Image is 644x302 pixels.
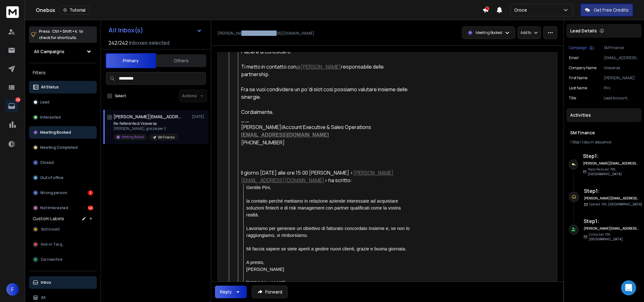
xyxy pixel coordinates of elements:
[594,7,629,13] p: Get Free Credits
[113,114,183,120] h1: [PERSON_NAME][EMAIL_ADDRESS][DOMAIN_NAME]
[569,96,576,101] p: title
[281,124,283,131] span: |
[604,75,639,81] p: [PERSON_NAME]
[570,130,638,136] h1: SM Finance
[29,111,97,124] button: Interested
[34,48,64,55] h1: All Campaigns
[40,115,61,120] p: Interested
[570,28,597,34] p: Lead Details
[41,295,46,300] p: All
[115,93,126,98] label: Select
[15,97,20,102] p: 148
[241,169,410,184] div: Il giorno [DATE] alle ore 15:00 [PERSON_NAME] < > ha scritto:
[584,196,639,201] h6: [PERSON_NAME][EMAIL_ADDRESS][DOMAIN_NAME]
[246,226,411,238] span: Lavoriamo per generare un obiettivo di fatturato concordato insieme e, se non lo raggiungiamo, vi...
[108,39,128,47] span: 242 / 242
[604,96,639,101] p: Lead Account Executive
[220,289,232,295] div: Reply
[103,24,207,36] button: All Inbox(s)
[40,175,63,180] p: Out of office
[241,139,285,146] span: [PHONE_NUMBER]
[113,126,178,131] p: [PERSON_NAME], grazie per il
[29,171,97,184] button: Out of office
[40,145,78,150] p: Meeting Completed
[584,226,639,231] h6: [PERSON_NAME][EMAIL_ADDRESS][DOMAIN_NAME]
[29,202,97,214] button: Not Interested145
[29,81,97,93] button: All Status
[39,28,83,41] p: Press to check for shortcuts.
[601,202,642,206] span: 7th, [GEOGRAPHIC_DATA]
[33,215,64,222] h3: Custom Labels
[569,75,587,81] p: First Name
[36,6,482,14] div: Onebox
[252,286,288,298] button: Forward
[569,65,597,70] p: Company Name
[246,185,271,190] span: Gentile Pini,
[40,160,54,165] p: Closed
[41,85,59,90] p: All Status
[29,156,97,169] button: Closed
[604,45,639,50] p: SM Finance
[583,161,638,166] h6: [PERSON_NAME][EMAIL_ADDRESS][DOMAIN_NAME]
[129,39,169,47] h3: Inboxes selected
[106,53,156,68] button: Primary
[41,242,66,247] span: Non in Target
[29,223,97,236] button: Slot inviati
[51,28,78,35] span: Ctrl + Shift + k
[569,45,587,50] p: Campaign
[589,232,644,242] p: Contacted
[29,68,97,77] h3: Filters
[566,108,641,122] div: Activities
[88,205,93,210] div: 145
[40,190,67,195] p: Wrong person
[241,132,329,137] a: [EMAIL_ADDRESS][DOMAIN_NAME]
[41,280,51,285] p: Inbox
[589,232,623,241] span: 7th, [GEOGRAPHIC_DATA]
[604,65,639,70] p: Viceversa
[520,30,531,35] p: Add to
[570,140,638,145] div: |
[29,253,97,266] button: Da risentire
[569,45,594,50] button: Campaign
[570,139,580,145] span: 1 Step
[246,280,285,285] strong: [PERSON_NAME]
[246,267,284,272] span: [PERSON_NAME]
[246,260,265,265] span: A presto,
[584,187,642,195] h6: Step 1 :
[5,100,18,112] a: 148
[29,96,97,109] button: Lead
[122,135,144,139] p: Meeting Booked
[40,100,49,105] p: Lead
[6,283,19,296] button: F
[29,238,97,251] button: Non in Target
[29,126,97,139] button: Meeting Booked
[108,27,143,33] h1: All Inbox(s)
[29,276,97,289] button: Inbox
[588,167,622,176] span: 7th, [GEOGRAPHIC_DATA]
[215,286,247,298] button: Reply
[241,33,410,116] div: [PERSON_NAME], Piacere di conoscerti. Ti metto in contatto con responsabile delle partnership. Fr...
[569,55,579,60] p: Email
[59,6,90,14] button: Tutorial
[29,187,97,199] button: Wrong person3
[583,152,644,160] h6: Step 1 :
[40,205,68,210] p: Not Interested
[246,199,402,217] span: la contatto perché mettiamo in relazione aziende interessate ad acquistare soluzioni fintech e di...
[514,7,530,13] p: Croce
[569,86,587,91] p: Last Name
[88,190,93,195] div: 3
[581,4,633,16] button: Get Free Credits
[604,55,639,60] p: [EMAIL_ADDRESS][DOMAIN_NAME]
[476,30,502,35] p: Meeting Booked
[584,217,644,225] h6: Step 1 :
[296,63,341,70] a: @[PERSON_NAME]
[192,114,206,119] p: [DATE]
[241,116,281,131] span: _ _ [PERSON_NAME]
[29,141,97,154] button: Meeting Completed
[582,139,611,145] span: 1 day in sequence
[621,280,636,295] div: Open Intercom Messenger
[29,45,97,58] button: All Campaigns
